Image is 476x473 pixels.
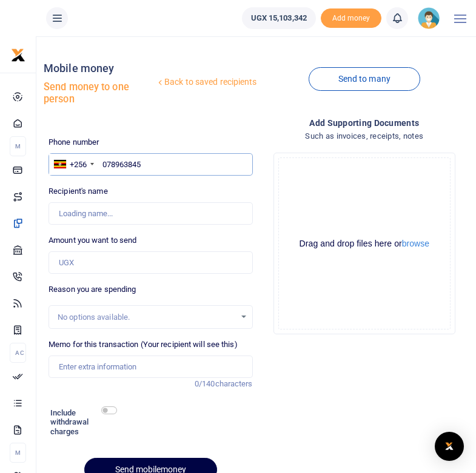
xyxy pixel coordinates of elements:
[263,130,466,143] h4: Such as invoices, receipts, notes
[251,12,307,24] span: UGX 15,103,342
[418,7,440,29] img: profile-user
[10,136,26,156] li: M
[49,251,252,274] input: UGX
[49,202,252,225] input: Loading name...
[155,71,258,93] a: Back to saved recipients
[321,8,381,28] li: Toup your wallet
[49,339,238,351] label: Memo for this transaction (Your recipient will see this)
[11,48,25,62] img: logo-small
[309,67,420,91] a: Send to many
[273,153,455,334] div: File Uploader
[49,356,252,379] input: Enter extra information
[279,238,450,250] div: Drag and drop files here or
[10,343,26,363] li: Ac
[237,7,321,29] li: Wallet ballance
[10,443,26,463] li: M
[50,408,112,437] h6: Include withdrawal charges
[195,379,215,388] span: 0/140
[321,13,381,22] a: Add money
[11,50,25,59] a: logo-small logo-large logo-large
[418,7,444,29] a: profile-user
[321,8,381,28] span: Add money
[58,311,235,323] div: No options available.
[215,379,253,388] span: characters
[49,283,136,296] label: Reason you are spending
[49,185,108,197] label: Recipient's name
[49,234,136,246] label: Amount you want to send
[402,239,429,248] button: browse
[49,136,99,148] label: Phone number
[49,153,252,176] input: Enter phone number
[44,62,155,75] h4: Mobile money
[49,154,98,176] div: Uganda: +256
[70,159,87,171] div: +256
[242,7,316,29] a: UGX 15,103,342
[44,81,155,105] h5: Send money to one person
[435,432,464,461] div: Open Intercom Messenger
[263,116,466,130] h4: Add supporting Documents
